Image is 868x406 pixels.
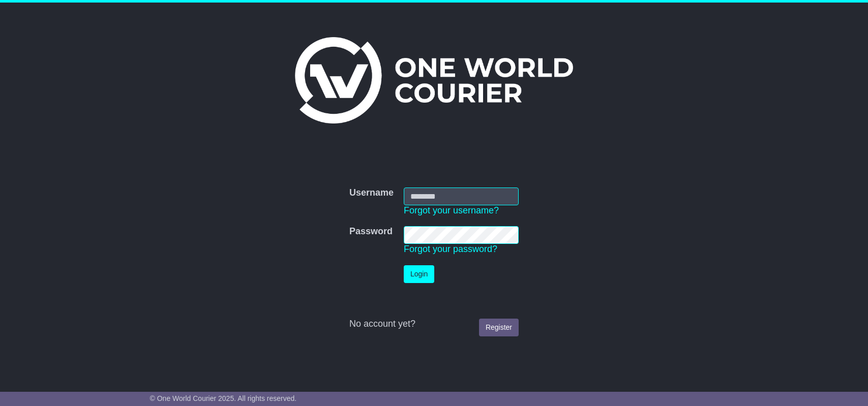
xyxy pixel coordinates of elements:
[295,37,573,123] img: One World
[404,244,497,254] a: Forgot your password?
[349,319,519,330] div: No account yet?
[349,188,394,199] label: Username
[404,265,434,283] button: Login
[349,226,393,237] label: Password
[479,319,519,336] a: Register
[404,205,499,215] a: Forgot your username?
[150,394,297,402] span: © One World Courier 2025. All rights reserved.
